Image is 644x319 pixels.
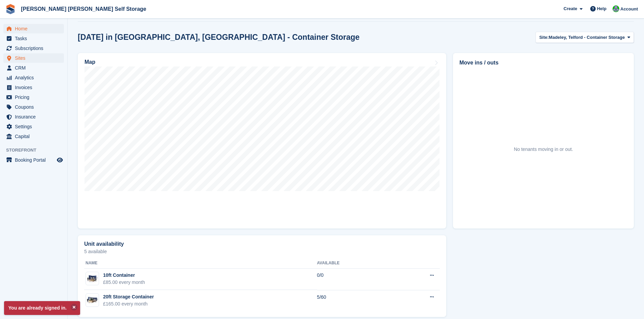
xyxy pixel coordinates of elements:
[15,112,55,122] span: Insurance
[18,3,149,15] a: [PERSON_NAME] [PERSON_NAME] Self Storage
[459,59,627,67] h2: Move ins / outs
[3,73,64,82] a: menu
[3,83,64,92] a: menu
[3,112,64,122] a: menu
[620,6,638,12] span: Account
[15,83,55,92] span: Invoices
[549,34,625,41] span: Madeley, Telford - Container Storage
[78,33,360,42] h2: [DATE] in [GEOGRAPHIC_DATA], [GEOGRAPHIC_DATA] - Container Storage
[86,295,99,305] img: 20-ft-container%20image.jpg
[535,32,634,43] button: Site: Madeley, Telford - Container Storage
[3,92,64,102] a: menu
[84,249,440,254] p: 5 available
[3,24,64,33] a: menu
[15,73,55,82] span: Analytics
[103,272,145,279] div: 10ft Container
[564,5,577,12] span: Create
[103,279,145,286] div: £85.00 every month
[78,53,446,229] a: Map
[317,290,392,311] td: 5/60
[3,44,64,53] a: menu
[86,274,99,284] img: 10-ft-container.jpg
[15,24,55,33] span: Home
[103,293,154,300] div: 20ft Storage Container
[15,122,55,131] span: Settings
[15,155,55,165] span: Booking Portal
[613,5,619,12] img: Tom Spickernell
[3,53,64,63] a: menu
[539,34,549,41] span: Site:
[103,300,154,308] div: £165.00 every month
[317,268,392,290] td: 0/0
[514,146,573,153] div: No tenants moving in or out.
[317,258,392,269] th: Available
[6,147,67,154] span: Storefront
[3,34,64,43] a: menu
[84,241,124,247] h2: Unit availability
[15,132,55,141] span: Capital
[3,102,64,112] a: menu
[15,34,55,43] span: Tasks
[56,156,64,164] a: Preview store
[3,155,64,165] a: menu
[15,63,55,73] span: CRM
[597,5,606,12] span: Help
[85,59,95,65] h2: Map
[15,44,55,53] span: Subscriptions
[15,102,55,112] span: Coupons
[15,92,55,102] span: Pricing
[3,63,64,73] a: menu
[84,258,317,269] th: Name
[15,53,55,63] span: Sites
[4,301,80,315] p: You are already signed in.
[5,4,16,14] img: stora-icon-8386f47178a22dfd0bd8f6a31ec36ba5ce8667c1dd55bd0f319d3a0aa187defe.svg
[3,132,64,141] a: menu
[3,122,64,131] a: menu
